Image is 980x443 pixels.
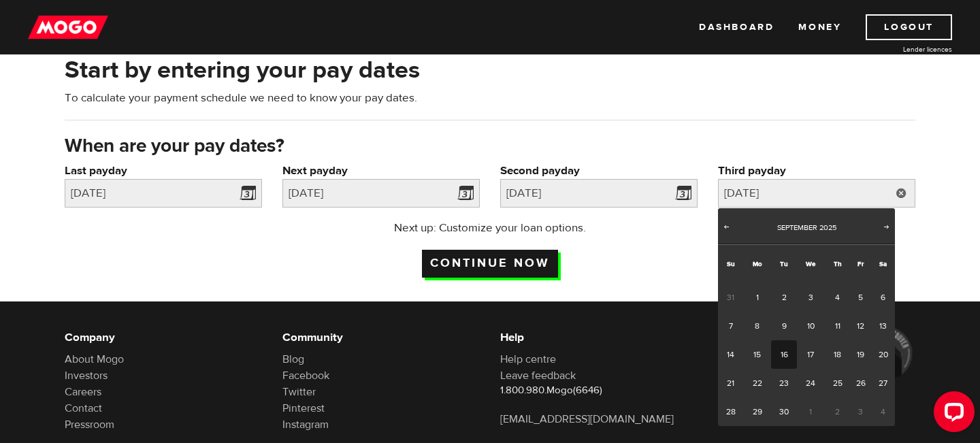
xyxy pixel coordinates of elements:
[825,397,850,426] span: 2
[500,329,698,346] h6: Help
[718,397,743,426] a: 28
[850,340,871,369] a: 19
[771,397,796,426] a: 30
[743,397,771,426] a: 29
[65,352,124,366] a: About Mogo
[65,369,108,382] a: Investors
[797,340,825,369] a: 17
[834,259,842,268] span: Thursday
[850,312,871,340] a: 12
[825,283,850,312] a: 4
[65,163,262,179] label: Last payday
[28,14,108,40] img: mogo_logo-11ee424be714fa7cbb0f0f49df9e16ec.png
[923,386,980,443] iframe: LiveChat chat widget
[282,418,329,431] a: Instagram
[65,90,915,106] p: To calculate your payment schedule we need to know your pay dates.
[879,259,887,268] span: Saturday
[871,312,895,340] a: 13
[65,401,102,415] a: Contact
[857,259,864,268] span: Friday
[721,221,732,232] span: Prev
[871,283,895,312] a: 6
[743,369,771,397] a: 22
[771,283,796,312] a: 2
[819,223,836,233] span: 2025
[500,369,576,382] a: Leave feedback
[871,340,895,369] a: 20
[743,312,771,340] a: 8
[850,369,871,397] a: 26
[871,369,895,397] a: 27
[500,412,674,426] a: [EMAIL_ADDRESS][DOMAIN_NAME]
[699,14,774,40] a: Dashboard
[866,14,952,40] a: Logout
[65,385,101,399] a: Careers
[771,340,796,369] a: 16
[282,329,480,346] h6: Community
[500,384,698,397] p: 1.800.980.Mogo(6646)
[718,340,743,369] a: 14
[850,397,871,426] span: 3
[771,312,796,340] a: 9
[825,340,850,369] a: 18
[282,352,304,366] a: Blog
[282,401,325,415] a: Pinterest
[718,312,743,340] a: 7
[798,14,841,40] a: Money
[797,369,825,397] a: 24
[727,259,735,268] span: Sunday
[743,283,771,312] a: 1
[65,135,915,157] h3: When are your pay dates?
[743,340,771,369] a: 15
[65,329,262,346] h6: Company
[780,259,788,268] span: Tuesday
[771,369,796,397] a: 23
[881,221,892,232] span: Next
[65,418,114,431] a: Pressroom
[718,283,743,312] span: 31
[65,56,915,84] h2: Start by entering your pay dates
[880,221,894,235] a: Next
[825,312,850,340] a: 11
[850,44,952,54] a: Lender licences
[871,397,895,426] span: 4
[797,312,825,340] a: 10
[282,163,480,179] label: Next payday
[718,369,743,397] a: 21
[719,221,733,235] a: Prev
[825,369,850,397] a: 25
[806,259,815,268] span: Wednesday
[282,369,329,382] a: Facebook
[753,259,762,268] span: Monday
[797,397,825,426] span: 1
[282,385,316,399] a: Twitter
[422,250,558,278] input: Continue now
[355,220,625,236] p: Next up: Customize your loan options.
[797,283,825,312] a: 3
[500,163,698,179] label: Second payday
[850,283,871,312] a: 5
[777,223,817,233] span: September
[500,352,556,366] a: Help centre
[718,163,915,179] label: Third payday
